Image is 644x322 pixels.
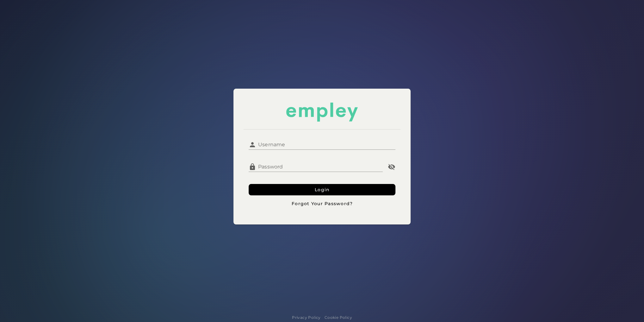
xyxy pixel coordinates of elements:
a: Privacy Policy [292,314,321,321]
button: Forgot Your Password? [249,198,395,209]
i: Password appended action [388,163,395,171]
span: Forgot Your Password? [291,201,353,206]
button: Login [249,184,395,195]
span: Login [314,187,330,193]
a: Cookie Policy [325,314,352,321]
